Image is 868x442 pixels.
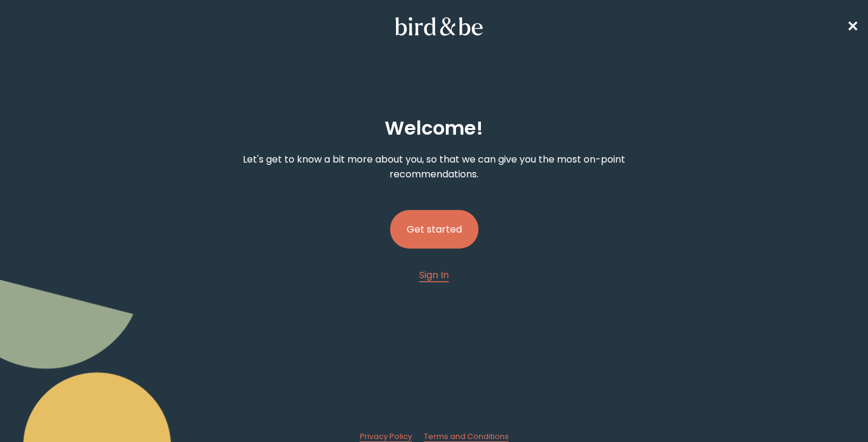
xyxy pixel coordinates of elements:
[419,268,449,282] a: Sign In
[227,152,642,182] p: Let's get to know a bit more about you, so that we can give you the most on-point recommendations.
[424,431,509,442] a: Terms and Conditions
[424,431,509,441] span: Terms and Conditions
[419,268,449,282] span: Sign In
[385,114,483,142] h2: Welcome !
[360,431,412,441] span: Privacy Policy
[847,16,859,37] a: ✕
[360,431,412,442] a: Privacy Policy
[390,191,479,268] a: Get started
[847,17,859,36] span: ✕
[809,386,856,430] iframe: Gorgias live chat messenger
[390,210,479,249] button: Get started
